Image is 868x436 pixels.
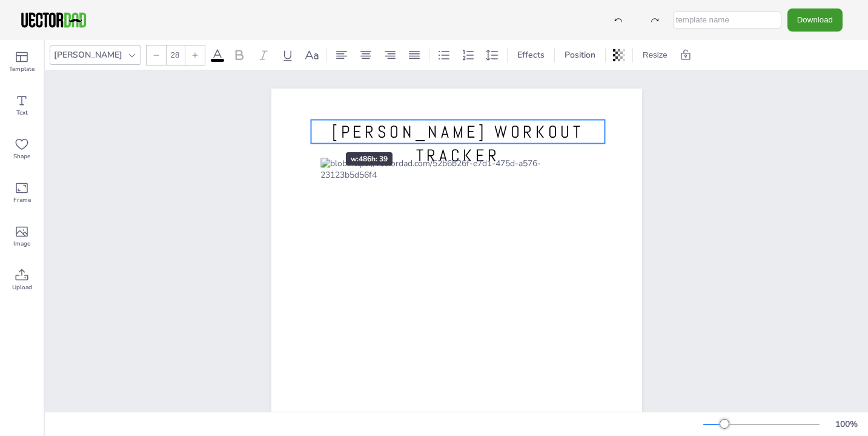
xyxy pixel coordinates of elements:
span: Frame [13,195,31,205]
span: Template [9,64,35,74]
img: VectorDad-1.png [19,11,88,29]
span: Image [13,239,30,249]
div: [PERSON_NAME] [51,47,125,63]
span: Text [16,108,28,118]
input: template name [673,12,781,29]
span: Effects [515,49,547,61]
div: w: 486 h: 39 [346,152,393,166]
span: Position [562,49,598,61]
div: 100 % [832,418,861,430]
span: [PERSON_NAME] WORKOUT TRACKER [332,121,584,166]
button: Resize [638,45,672,65]
button: Download [787,8,843,31]
span: Shape [13,152,30,161]
span: Upload [12,283,32,292]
